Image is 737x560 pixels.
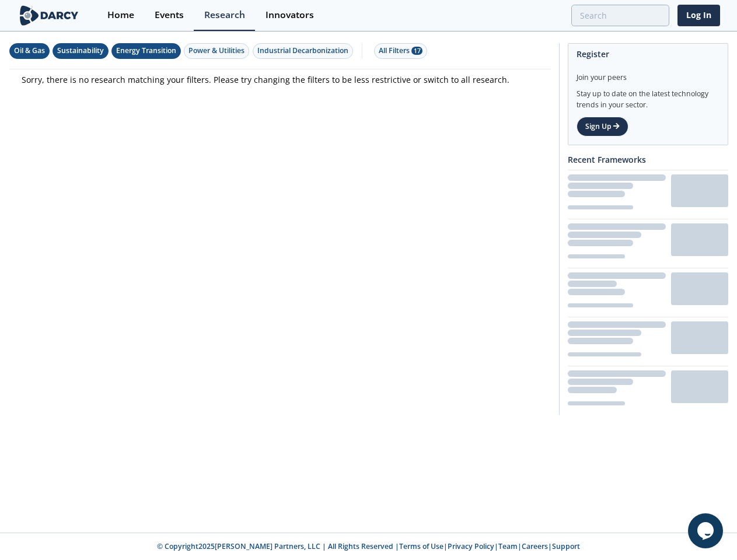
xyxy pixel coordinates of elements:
div: Power & Utilities [188,45,244,56]
p: Sorry, there is no research matching your filters. Please try changing the filters to be less res... [22,73,539,86]
div: Sustainability [57,45,104,56]
button: Oil & Gas [9,43,50,59]
a: Support [552,541,580,551]
span: 17 [411,47,422,55]
button: All Filters 17 [374,43,427,59]
button: Sustainability [53,43,109,59]
button: Power & Utilities [184,43,249,59]
div: Recent Frameworks [568,149,728,170]
div: Join your peers [577,64,719,83]
div: Research [204,10,245,20]
a: Log In [677,5,720,26]
div: Oil & Gas [14,45,45,56]
button: Energy Transition [111,43,181,59]
div: Industrial Decarbonization [257,45,348,56]
button: Industrial Decarbonization [253,43,353,59]
div: Events [155,10,184,20]
iframe: chat widget [688,513,725,548]
a: Team [498,541,518,551]
input: Advanced Search [571,5,669,26]
a: Sign Up [577,117,628,136]
div: Home [107,10,134,20]
div: Energy Transition [116,45,176,56]
img: logo-wide.svg [18,5,81,26]
a: Privacy Policy [448,541,494,551]
div: Innovators [266,10,314,20]
a: Terms of Use [399,541,443,551]
p: © Copyright 2025 [PERSON_NAME] Partners, LLC | All Rights Reserved | | | | | [86,541,651,552]
div: Stay up to date on the latest technology trends in your sector. [577,83,719,110]
div: All Filters [379,45,422,56]
div: Register [577,44,719,64]
a: Careers [522,541,548,551]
